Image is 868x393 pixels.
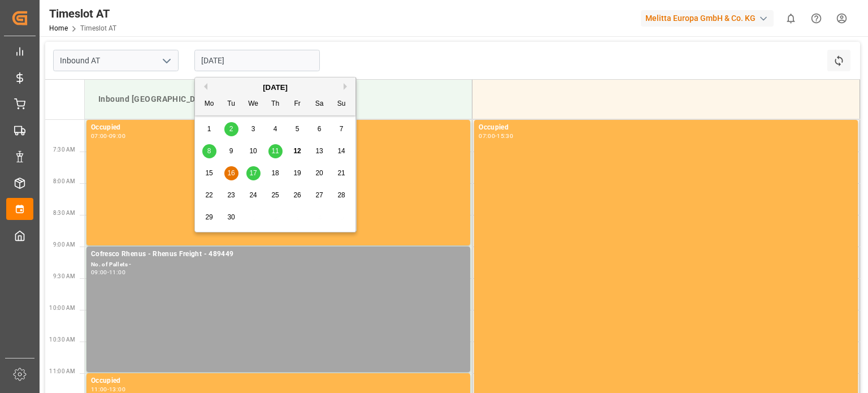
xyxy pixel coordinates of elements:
[290,166,305,180] div: Choose Friday, September 19th, 2025
[207,147,211,155] span: 8
[268,166,283,180] div: Choose Thursday, September 18th, 2025
[49,24,68,32] a: Home
[107,270,109,275] div: -
[335,188,349,202] div: Choose Sunday, September 28th, 2025
[313,166,327,180] div: Choose Saturday, September 20th, 2025
[246,97,261,111] div: We
[227,191,235,199] span: 23
[249,191,257,199] span: 24
[202,188,216,202] div: Choose Monday, September 22nd, 2025
[229,125,233,133] span: 2
[49,5,116,22] div: Timeslot AT
[94,89,463,110] div: Inbound [GEOGRAPHIC_DATA]
[198,118,353,228] div: month 2025-09
[313,188,327,202] div: Choose Saturday, September 27th, 2025
[53,50,179,71] input: Type to search/select
[229,147,233,155] span: 9
[293,147,301,155] span: 12
[53,146,75,153] span: 7:30 AM
[91,387,107,392] div: 11:00
[91,133,107,139] div: 07:00
[249,169,257,177] span: 17
[340,125,344,133] span: 7
[641,7,778,29] button: Melitta Europa GmbH & Co. KG
[804,6,829,31] button: Help Center
[290,144,305,158] div: Choose Friday, September 12th, 2025
[315,169,323,177] span: 20
[91,249,466,260] div: Cofresco Rhenus - Rhenus Freight - 489449
[91,270,107,275] div: 09:00
[202,210,216,224] div: Choose Monday, September 29th, 2025
[53,273,75,279] span: 9:30 AM
[49,368,75,374] span: 11:00 AM
[195,82,355,93] div: [DATE]
[202,122,216,136] div: Choose Monday, September 1st, 2025
[53,241,75,248] span: 9:00 AM
[271,191,279,199] span: 25
[249,147,257,155] span: 10
[49,336,75,343] span: 10:30 AM
[107,387,109,392] div: -
[53,210,75,216] span: 8:30 AM
[53,178,75,184] span: 8:00 AM
[495,133,497,139] div: -
[109,133,125,139] div: 09:00
[335,122,349,136] div: Choose Sunday, September 7th, 2025
[109,270,125,275] div: 11:00
[337,169,345,177] span: 21
[293,169,301,177] span: 19
[227,169,235,177] span: 16
[335,166,349,180] div: Choose Sunday, September 21st, 2025
[224,210,238,224] div: Choose Tuesday, September 30th, 2025
[224,97,238,111] div: Tu
[205,169,212,177] span: 15
[778,6,804,31] button: show 0 new notifications
[271,147,279,155] span: 11
[641,10,774,27] div: Melitta Europa GmbH & Co. KG
[335,97,349,111] div: Su
[224,144,238,158] div: Choose Tuesday, September 9th, 2025
[205,213,212,221] span: 29
[91,375,466,387] div: Occupied
[224,166,238,180] div: Choose Tuesday, September 16th, 2025
[202,166,216,180] div: Choose Monday, September 15th, 2025
[315,191,323,199] span: 27
[268,188,283,202] div: Choose Thursday, September 25th, 2025
[479,122,853,133] div: Occupied
[202,97,216,111] div: Mo
[49,305,75,311] span: 10:00 AM
[224,188,238,202] div: Choose Tuesday, September 23rd, 2025
[227,213,235,221] span: 30
[109,387,125,392] div: 13:00
[290,122,305,136] div: Choose Friday, September 5th, 2025
[205,191,212,199] span: 22
[296,125,300,133] span: 5
[318,125,322,133] span: 6
[158,52,175,70] button: open menu
[274,125,277,133] span: 4
[344,83,350,90] button: Next Month
[335,144,349,158] div: Choose Sunday, September 14th, 2025
[194,50,320,71] input: DD-MM-YYYY
[337,147,345,155] span: 14
[290,97,305,111] div: Fr
[224,122,238,136] div: Choose Tuesday, September 2nd, 2025
[479,133,495,139] div: 07:00
[202,144,216,158] div: Choose Monday, September 8th, 2025
[315,147,323,155] span: 13
[91,122,466,133] div: Occupied
[293,191,301,199] span: 26
[290,188,305,202] div: Choose Friday, September 26th, 2025
[268,122,283,136] div: Choose Thursday, September 4th, 2025
[271,169,279,177] span: 18
[268,97,283,111] div: Th
[201,83,207,90] button: Previous Month
[107,133,109,139] div: -
[313,122,327,136] div: Choose Saturday, September 6th, 2025
[337,191,345,199] span: 28
[268,144,283,158] div: Choose Thursday, September 11th, 2025
[246,144,261,158] div: Choose Wednesday, September 10th, 2025
[207,125,211,133] span: 1
[313,144,327,158] div: Choose Saturday, September 13th, 2025
[497,133,513,139] div: 15:30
